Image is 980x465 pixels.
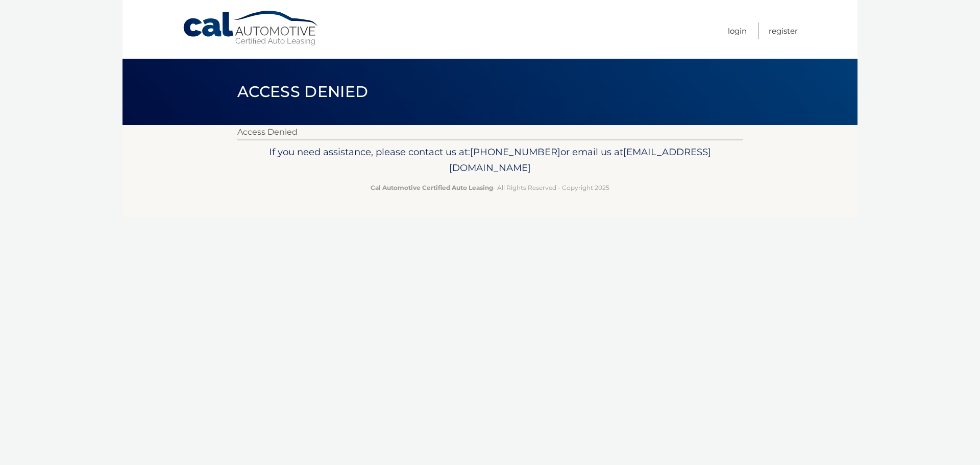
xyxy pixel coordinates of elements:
a: Cal Automotive [182,10,320,46]
span: Access Denied [237,82,368,101]
p: If you need assistance, please contact us at: or email us at [244,144,736,177]
p: Access Denied [237,125,743,139]
p: - All Rights Reserved - Copyright 2025 [244,182,736,193]
strong: Cal Automotive Certified Auto Leasing [371,184,493,191]
a: Register [769,22,798,39]
span: [PHONE_NUMBER] [470,146,560,158]
a: Login [728,22,747,39]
